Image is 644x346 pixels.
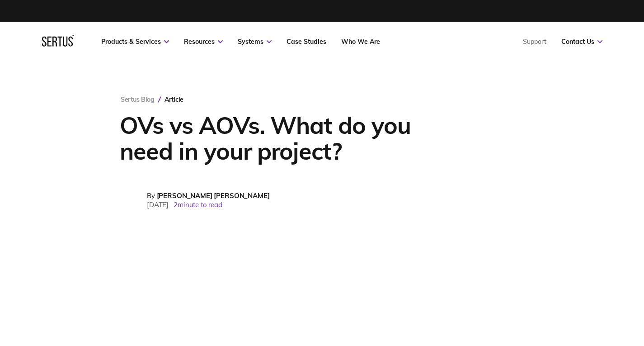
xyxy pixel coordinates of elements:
a: Resources [184,38,223,46]
a: Who We Are [341,38,380,46]
div: By [147,191,270,200]
span: 2 minute to read [174,200,222,209]
a: Systems [238,38,272,46]
a: Case Studies [287,38,326,46]
a: Sertus Blog [121,95,155,104]
span: [PERSON_NAME] [PERSON_NAME] [157,191,270,200]
a: Support [523,38,546,46]
h1: OVs vs AOVs. What do you need in your project? [120,112,465,164]
span: [DATE] [147,200,169,209]
a: Contact Us [561,38,602,46]
a: Products & Services [101,38,169,46]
